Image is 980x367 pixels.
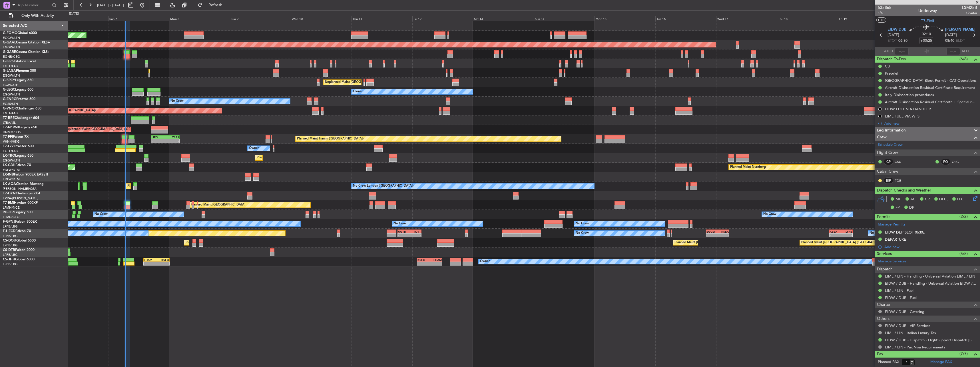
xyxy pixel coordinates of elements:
[877,302,891,308] span: Charter
[945,38,954,44] span: 08:40
[353,182,413,190] div: No Crew London ([GEOGRAPHIC_DATA])
[412,16,473,21] div: Fri 12
[3,64,18,68] a: EGLF/FAB
[3,220,37,224] a: F-GPNJFalcon 900EX
[3,60,36,63] a: G-SIRSCitation Excel
[3,50,50,54] a: G-GARECessna Citation XLS+
[3,220,15,224] span: F-GPNJ
[169,16,230,21] div: Mon 8
[959,251,968,257] span: (5/5)
[885,288,913,293] a: LIML / LIN - Fuel
[3,239,16,242] span: CS-DOU
[417,258,429,262] div: KSFO
[398,230,409,233] div: UGTB
[3,111,18,115] a: EGLF/FAB
[718,230,729,233] div: KSEA
[885,64,890,69] div: CB
[3,182,44,186] a: LX-AOACitation Mustang
[3,262,18,266] a: LFPB/LBG
[398,234,409,237] div: -
[3,41,16,44] span: G-GAAL
[3,69,36,73] a: G-JAGAPhenom 300
[918,8,937,14] div: Underway
[962,5,977,11] span: LSM25B
[3,130,21,134] a: DNMM/LOS
[144,262,156,265] div: -
[885,338,977,342] a: EIDW / DUB - Dispatch - FlightSupport Dispatch [GEOGRAPHIC_DATA]
[3,168,20,172] a: EDLW/DTM
[170,97,184,105] div: No Crew
[885,230,925,235] div: EIDW DEP SLOT 0630z
[6,11,62,20] button: Only With Activity
[3,192,40,195] a: T7-DYNChallenger 604
[885,295,917,300] a: EIDW / DUB - Fuel
[3,163,15,167] span: LX-GBH
[297,135,364,143] div: Planned Maint Tianjin ([GEOGRAPHIC_DATA])
[3,50,16,54] span: G-GARE
[730,163,766,171] div: Planned Maint Nurnberg
[885,345,945,350] a: LIML / LIN - Pax Visa Requirements
[878,11,891,15] span: 1/4
[3,41,50,44] a: G-GAALCessna Citation XLS+
[430,258,442,262] div: EHAM
[3,187,37,191] a: [PERSON_NAME]/QSA
[3,211,14,214] span: 9H-LPZ
[186,238,276,247] div: Planned Maint [GEOGRAPHIC_DATA] ([GEOGRAPHIC_DATA])
[716,16,777,21] div: Wed 17
[353,87,363,96] div: Owner
[877,251,892,257] span: Services
[3,92,20,97] a: EGGW/LTN
[165,139,179,143] div: -
[3,135,13,139] span: T7-FFI
[3,73,20,78] a: EGGW/LTN
[3,83,18,87] a: LGAV/ATH
[885,78,977,83] div: [GEOGRAPHIC_DATA] Block Permit - CAT Operations
[3,230,15,233] span: F-HECD
[480,257,490,266] div: Owner
[895,48,909,55] input: --:--
[877,266,893,273] span: Dispatch
[885,274,975,279] a: LIML / LIN - Handling - Universal Aviation LIML / LIN
[830,230,841,233] div: KSEA
[3,177,20,181] a: EDLW/DTM
[945,32,957,38] span: [DATE]
[885,85,975,90] div: Aircraft Disinsection Residual Certificate Requirement
[956,38,965,44] span: ELDT
[895,159,907,164] a: CSU
[3,201,38,205] a: T7-EMIHawker 900XP
[921,18,934,24] span: T7-EMI
[195,1,229,10] button: Refresh
[417,262,429,265] div: -
[291,16,352,21] div: Wed 10
[895,178,907,183] a: FDB
[885,281,977,286] a: EIDW / DUB - Handling - Universal Aviation EIDW / DUB
[3,173,48,176] a: LX-INBFalcon 900EX EASy II
[706,234,718,237] div: -
[877,214,890,220] span: Permits
[777,16,838,21] div: Thu 18
[952,159,965,164] a: OLC
[706,230,718,233] div: EGGW
[674,238,764,247] div: Planned Maint [GEOGRAPHIC_DATA] ([GEOGRAPHIC_DATA])
[230,16,291,21] div: Tue 9
[15,14,60,18] span: Only With Activity
[887,38,897,44] span: ETOT
[895,197,901,202] span: MF
[3,248,35,252] a: CS-DTRFalcon 2000
[257,153,294,162] div: Planned Maint Dusseldorf
[961,49,971,54] span: ALDT
[877,168,898,175] span: Cabin Crew
[65,125,159,134] div: Unplanned Maint [GEOGRAPHIC_DATA] ([GEOGRAPHIC_DATA])
[409,230,421,233] div: RJTT
[887,32,899,38] span: [DATE]
[3,211,33,214] a: 9H-LPZLegacy 500
[841,234,852,237] div: -
[876,17,886,23] button: UTC
[909,205,914,211] span: DP
[3,234,18,238] a: LFPB/LBG
[409,234,421,237] div: -
[930,359,952,365] a: Manage PAX
[127,182,217,190] div: Planned Maint [GEOGRAPHIC_DATA] ([GEOGRAPHIC_DATA])
[352,16,412,21] div: Thu 11
[3,126,19,129] span: T7-N1960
